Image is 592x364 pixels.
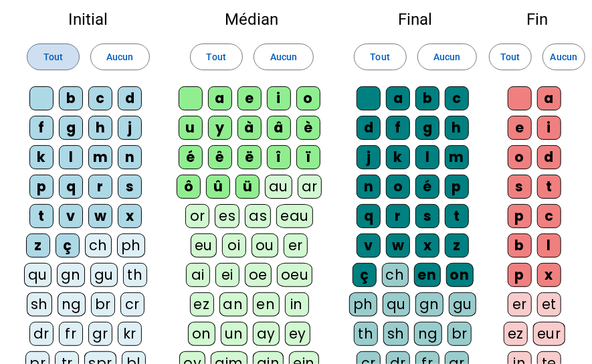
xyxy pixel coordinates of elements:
[296,116,320,140] div: è
[237,116,262,140] div: à
[415,292,443,316] div: gn
[265,175,292,199] div: au
[386,116,410,140] div: f
[85,234,112,258] div: ch
[298,175,322,199] div: ar
[537,204,561,228] div: c
[208,116,232,140] div: y
[118,204,142,228] div: x
[177,11,327,27] h2: Médian
[29,116,54,140] div: f
[415,116,439,140] div: g
[537,263,561,287] div: x
[59,175,83,199] div: q
[284,234,308,258] div: er
[357,116,381,140] div: d
[26,234,50,258] div: z
[349,292,377,316] div: ph
[537,175,561,199] div: t
[123,263,147,287] div: th
[90,43,150,70] button: Aucun
[59,86,83,110] div: b
[59,322,83,346] div: fr
[504,322,528,346] div: ez
[449,292,476,316] div: gu
[59,116,83,140] div: g
[252,234,278,258] div: ou
[508,145,532,169] div: o
[445,116,469,140] div: h
[446,263,474,287] div: on
[91,292,115,316] div: br
[88,322,112,346] div: gr
[533,322,565,346] div: eur
[415,175,439,199] div: é
[254,43,314,70] button: Aucun
[27,292,52,316] div: sh
[415,204,439,228] div: s
[508,116,532,140] div: e
[537,145,561,169] div: d
[206,175,230,199] div: û
[207,49,226,65] span: Tout
[237,86,262,110] div: e
[179,116,203,140] div: u
[489,43,532,70] button: Tout
[208,86,232,110] div: a
[414,322,442,346] div: ng
[253,292,280,316] div: en
[185,204,209,228] div: or
[445,86,469,110] div: c
[551,49,577,65] span: Aucun
[88,86,112,110] div: c
[445,204,469,228] div: t
[186,263,210,287] div: ai
[508,234,532,258] div: b
[508,204,532,228] div: p
[179,145,203,169] div: é
[88,204,112,228] div: w
[21,11,155,27] h2: Initial
[383,292,410,316] div: qu
[386,234,410,258] div: w
[354,43,407,70] button: Tout
[90,263,118,287] div: gu
[386,175,410,199] div: o
[445,175,469,199] div: p
[245,263,272,287] div: oe
[118,322,142,346] div: kr
[120,292,144,316] div: cr
[277,263,313,287] div: oeu
[237,145,262,169] div: ë
[29,204,54,228] div: t
[219,292,248,316] div: an
[253,322,280,346] div: ay
[383,322,409,346] div: sh
[117,234,145,258] div: ph
[296,145,320,169] div: ï
[177,175,201,199] div: ô
[221,322,248,346] div: un
[270,49,297,65] span: Aucun
[118,86,142,110] div: d
[88,116,112,140] div: h
[504,11,571,27] h2: Fin
[371,49,390,65] span: Tout
[414,263,441,287] div: en
[353,263,377,287] div: ç
[433,49,460,65] span: Aucun
[29,322,54,346] div: dr
[296,86,320,110] div: o
[267,116,291,140] div: â
[415,234,439,258] div: x
[190,43,243,70] button: Tout
[386,204,410,228] div: r
[357,175,381,199] div: n
[285,322,310,346] div: ey
[245,204,271,228] div: as
[382,263,409,287] div: ch
[24,263,52,287] div: qu
[235,175,260,199] div: ü
[537,234,561,258] div: l
[267,86,291,110] div: i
